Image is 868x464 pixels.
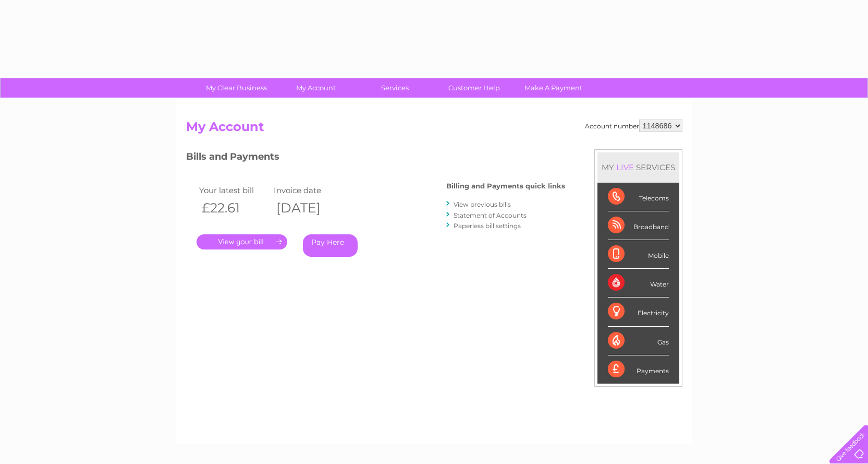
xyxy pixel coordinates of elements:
[273,78,359,98] a: My Account
[585,120,682,132] div: Account number
[352,78,438,98] a: Services
[454,211,527,219] a: Statement of Accounts
[608,183,669,211] div: Telecoms
[186,120,682,139] h2: My Account
[608,211,669,240] div: Broadband
[614,162,636,172] div: LIVE
[454,222,521,230] a: Paperless bill settings
[446,182,565,190] h4: Billing and Payments quick links
[197,183,272,197] td: Your latest bill
[597,152,679,182] div: MY SERVICES
[193,78,279,98] a: My Clear Business
[608,327,669,355] div: Gas
[608,298,669,326] div: Electricity
[271,183,346,197] td: Invoice date
[454,200,511,208] a: View previous bills
[197,234,287,249] a: .
[608,355,669,384] div: Payments
[303,234,358,257] a: Pay Here
[197,197,272,219] th: £22.61
[186,149,565,168] h3: Bills and Payments
[510,78,596,98] a: Make A Payment
[608,269,669,298] div: Water
[431,78,517,98] a: Customer Help
[608,240,669,269] div: Mobile
[271,197,346,219] th: [DATE]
